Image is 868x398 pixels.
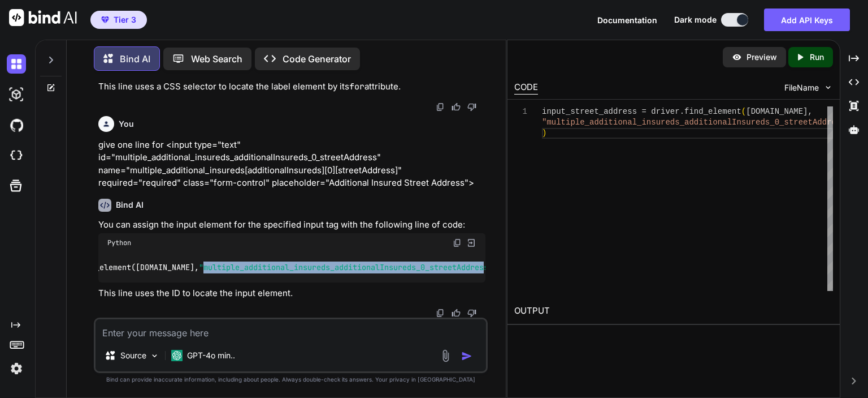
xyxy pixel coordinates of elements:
[779,118,850,127] span: _streetAddress"
[542,129,546,138] span: )
[7,85,26,104] img: darkAi-studio
[436,309,445,318] img: copy
[98,219,485,232] p: You can assign the input element for the specified input tag with the following line of code:
[741,107,746,116] span: (
[349,81,364,92] code: for
[90,11,147,29] button: premiumTier 3
[823,83,833,92] img: chevron down
[119,118,134,130] h6: You
[674,14,717,25] span: Dark mode
[810,52,824,63] p: Run
[461,350,472,362] img: icon
[150,351,159,361] img: Pick Models
[7,115,26,135] img: githubDark
[114,14,136,25] span: Tier 3
[439,349,452,362] img: attachment
[120,52,150,66] p: Bind AI
[597,14,657,26] button: Documentation
[746,107,808,116] span: [DOMAIN_NAME]
[542,118,779,127] span: "multiple_additional_insureds_additionalInsureds_0
[98,139,485,190] p: give one line for <input type="text" id="multiple_additional_insureds_additionalInsureds_0_street...
[507,298,840,324] h2: OUTPUT
[514,81,538,95] div: CODE
[764,8,850,31] button: Add API Keys
[466,238,476,248] img: Open in Browser
[94,375,488,384] p: Bind can provide inaccurate information, including about people. Always double-check its answers....
[107,238,131,247] span: Python
[199,262,493,272] span: "multiple_additional_insureds_additionalInsureds_0_streetAddress"
[191,52,242,66] p: Web Search
[514,106,527,117] div: 1
[7,54,26,74] img: darkChat
[452,309,461,318] img: like
[784,82,819,93] span: FileName
[467,309,476,318] img: dislike
[187,350,235,361] p: GPT-4o min..
[808,107,813,116] span: ,
[283,52,351,66] p: Code Generator
[732,52,742,62] img: preview
[7,359,26,378] img: settings
[542,107,741,116] span: input_street_address = driver.find_element
[467,102,476,112] img: dislike
[120,350,146,361] p: Source
[98,80,485,93] p: This line uses a CSS selector to locate the label element by its attribute.
[116,199,144,211] h6: Bind AI
[98,287,485,300] p: This line uses the ID to locate the input element.
[597,15,657,25] span: Documentation
[9,9,77,26] img: Bind AI
[747,52,777,63] p: Preview
[452,102,461,112] img: like
[171,350,183,361] img: GPT-4o mini
[101,16,109,23] img: premium
[436,102,445,112] img: copy
[7,146,26,165] img: cloudideIcon
[453,238,462,247] img: copy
